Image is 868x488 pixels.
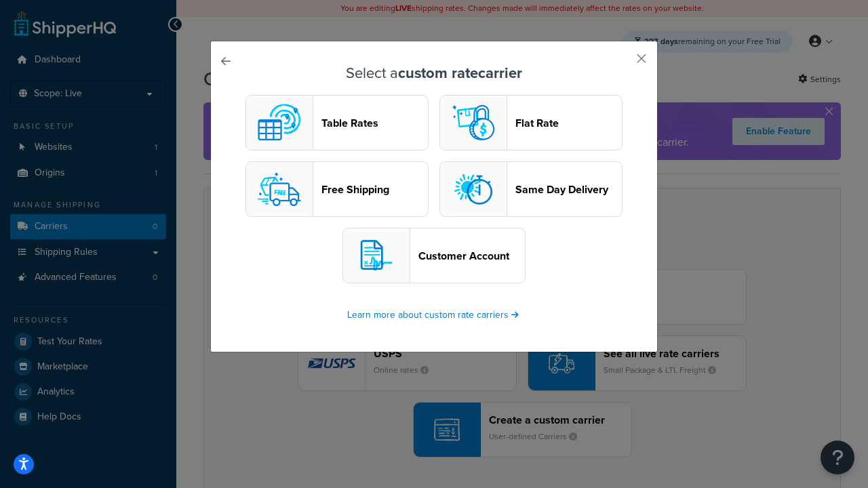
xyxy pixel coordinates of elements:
img: flat logo [446,96,500,150]
button: custom logoTable Rates [245,95,429,150]
img: customerAccount logo [349,228,403,283]
img: sameday logo [446,162,500,216]
header: Flat Rate [515,117,622,129]
button: sameday logoSame Day Delivery [439,161,623,217]
a: Learn more about custom rate carriers [347,308,521,322]
header: Free Shipping [321,183,428,196]
img: custom logo [252,96,307,150]
header: Same Day Delivery [515,183,622,196]
header: Customer Account [418,249,525,262]
img: free logo [252,162,307,216]
h3: Select a [245,65,623,81]
button: flat logoFlat Rate [439,95,623,150]
strong: custom rate carrier [398,62,522,84]
button: free logoFree Shipping [245,161,429,217]
button: customerAccount logoCustomer Account [342,228,526,283]
header: Table Rates [321,117,428,129]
